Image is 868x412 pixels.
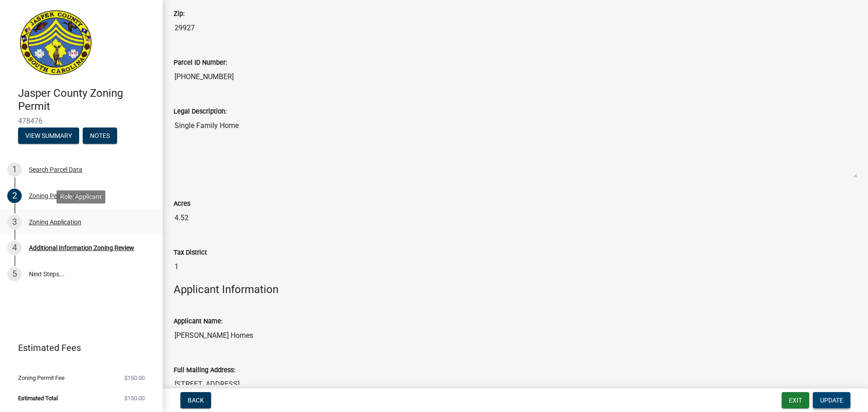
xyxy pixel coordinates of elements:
button: Back [180,392,211,408]
label: Full Mailing Address: [174,367,235,374]
a: Estimated Fees [7,339,148,357]
label: Parcel ID Number: [174,60,227,66]
div: Zoning Application [29,219,81,225]
div: 4 [7,241,22,255]
button: Exit [782,392,809,408]
button: Update [813,392,850,408]
h4: Applicant Information [174,283,857,296]
div: 5 [7,267,22,281]
label: Legal Description: [174,109,226,115]
label: Applicant Name: [174,318,222,325]
label: Zip: [174,11,184,17]
div: 3 [7,215,22,229]
span: $150.00 [124,395,145,401]
textarea: Single Family Home [174,117,857,178]
span: Estimated Total [18,395,58,401]
label: Acres [174,201,190,207]
div: 2 [7,189,22,203]
label: Tax District [174,250,207,256]
wm-modal-confirm: Summary [18,133,79,140]
h4: Jasper County Zoning Permit [18,87,156,113]
div: 1 [7,162,22,177]
img: Jasper County, South Carolina [18,9,94,77]
wm-modal-confirm: Notes [83,133,117,140]
button: Notes [83,128,117,144]
button: View Summary [18,128,79,144]
div: Role: Applicant [57,190,105,204]
span: Back [188,397,204,404]
span: Zoning Permit Fee [18,375,65,381]
span: 478476 [18,117,145,125]
div: Search Parcel Data [29,166,82,173]
div: Additional Information Zoning Review [29,245,134,251]
div: Zoning Permit Application [29,193,101,199]
span: Update [820,397,843,404]
span: $150.00 [124,375,145,381]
